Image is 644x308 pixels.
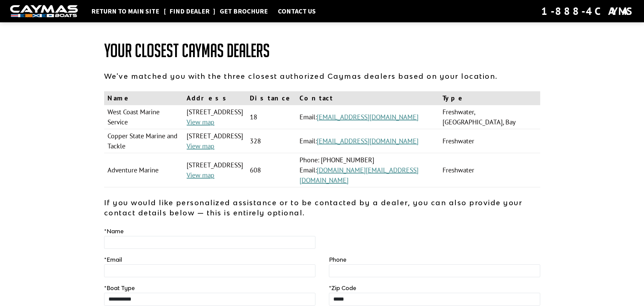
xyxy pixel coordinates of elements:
td: Adventure Marine [104,153,184,187]
td: [STREET_ADDRESS] [183,105,246,129]
label: Email [104,256,122,264]
a: Contact Us [275,7,319,16]
td: Phone: [PHONE_NUMBER] Email: [296,153,439,187]
img: white-logo-c9c8dbefe5ff5ceceb0f0178aa75bf4bb51f6bca0971e226c86eb53dfe498488.png [10,5,78,18]
td: Email: [296,105,439,129]
label: Boat Type [104,284,135,292]
a: [EMAIL_ADDRESS][DOMAIN_NAME] [317,137,419,145]
a: View map [187,142,214,150]
th: Contact [296,91,439,105]
td: Email: [296,129,439,153]
th: Distance [246,91,296,105]
td: Freshwater [439,153,540,187]
a: [DOMAIN_NAME][EMAIL_ADDRESS][DOMAIN_NAME] [300,166,419,185]
td: Freshwater, [GEOGRAPHIC_DATA], Bay [439,105,540,129]
td: West Coast Marine Service [104,105,184,129]
td: Copper State Marine and Tackle [104,129,184,153]
td: Freshwater [439,129,540,153]
a: Return to main site [88,7,163,16]
a: Find Dealer [166,7,213,16]
label: Zip Code [329,284,356,292]
td: 328 [246,129,296,153]
label: Name [104,227,124,235]
a: View map [187,171,214,180]
td: 18 [246,105,296,129]
h1: Your Closest Caymas Dealers [104,41,540,61]
a: Get Brochure [216,7,271,16]
p: We've matched you with the three closest authorized Caymas dealers based on your location. [104,71,540,81]
a: [EMAIL_ADDRESS][DOMAIN_NAME] [317,113,419,121]
a: View map [187,118,214,126]
td: [STREET_ADDRESS] [183,153,246,187]
th: Name [104,91,184,105]
th: Type [439,91,540,105]
td: [STREET_ADDRESS] [183,129,246,153]
label: Phone [329,256,347,264]
th: Address [183,91,246,105]
div: 1-888-4CAYMAS [541,4,634,19]
p: If you would like personalized assistance or to be contacted by a dealer, you can also provide yo... [104,197,540,218]
td: 608 [246,153,296,187]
